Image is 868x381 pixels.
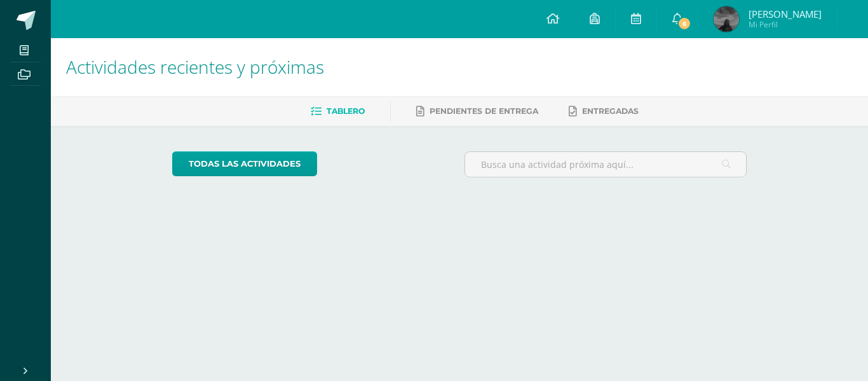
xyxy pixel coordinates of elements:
[430,106,538,116] span: Pendientes de entrega
[677,17,691,31] span: 6
[327,106,365,116] span: Tablero
[172,151,317,176] a: todas las Actividades
[714,6,739,32] img: 6815c2fbd6b7d7283ad9e22e50ff5f78.png
[569,101,639,121] a: Entregadas
[66,55,324,79] span: Actividades recientes y próximas
[582,106,639,116] span: Entregadas
[749,19,822,30] span: Mi Perfil
[416,101,538,121] a: Pendientes de entrega
[311,101,365,121] a: Tablero
[465,152,747,177] input: Busca una actividad próxima aquí...
[749,8,822,20] span: [PERSON_NAME]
